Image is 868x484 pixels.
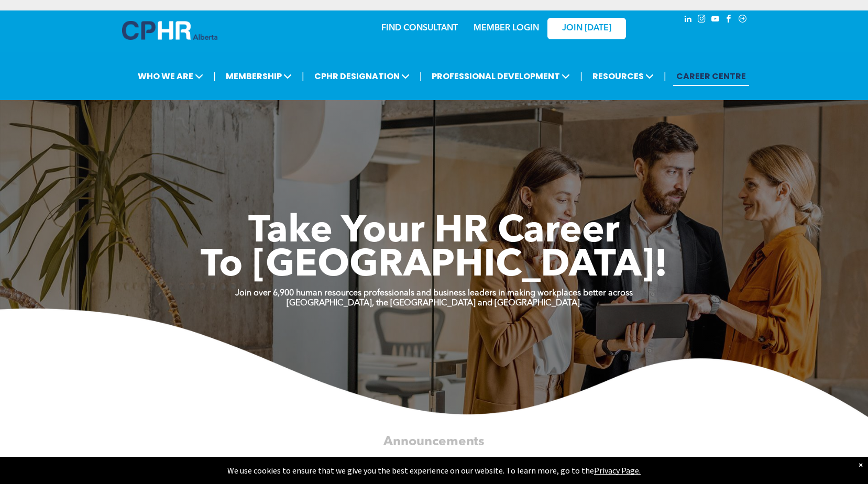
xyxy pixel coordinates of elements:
[664,65,666,87] li: |
[302,65,304,87] li: |
[201,247,668,285] span: To [GEOGRAPHIC_DATA]!
[683,13,694,27] a: linkedin
[135,67,206,86] span: WHO WE ARE
[547,18,626,39] a: JOIN [DATE]
[594,465,641,476] a: Privacy Page.
[580,65,583,87] li: |
[673,67,749,86] a: CAREER CENTRE
[428,67,573,86] span: PROFESSIONAL DEVELOPMENT
[737,13,749,27] a: Social network
[420,65,422,87] li: |
[122,21,217,40] img: A blue and white logo for cp alberta
[223,67,295,86] span: MEMBERSHIP
[287,299,582,307] strong: [GEOGRAPHIC_DATA], the [GEOGRAPHIC_DATA] and [GEOGRAPHIC_DATA].
[589,67,657,86] span: RESOURCES
[710,13,721,27] a: youtube
[381,24,458,32] a: FIND CONSULTANT
[859,459,863,470] div: Dismiss notification
[562,24,611,34] span: JOIN [DATE]
[696,13,708,27] a: instagram
[248,213,620,251] span: Take Your HR Career
[311,67,413,86] span: CPHR DESIGNATION
[474,24,539,32] a: MEMBER LOGIN
[235,289,633,298] strong: Join over 6,900 human resources professionals and business leaders in making workplaces better ac...
[383,435,484,448] span: Announcements
[213,65,216,87] li: |
[723,13,735,27] a: facebook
